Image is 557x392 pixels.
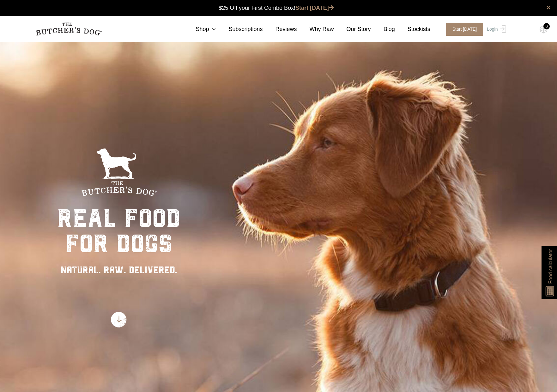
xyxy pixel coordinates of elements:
[57,206,180,256] div: real food for dogs
[57,263,180,277] div: NATURAL. RAW. DELIVERED.
[295,5,334,11] a: Start [DATE]
[546,4,551,11] a: close
[395,25,430,34] a: Stockists
[371,25,395,34] a: Blog
[543,23,550,29] div: 0
[446,23,483,36] span: Start [DATE]
[297,25,334,34] a: Why Raw
[183,25,216,34] a: Shop
[216,25,263,34] a: Subscriptions
[440,23,486,36] a: Start [DATE]
[540,25,548,34] img: TBD_Cart-Empty.png
[334,25,371,34] a: Our Story
[263,25,297,34] a: Reviews
[547,249,554,284] span: Food calculator
[485,23,506,36] a: Login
